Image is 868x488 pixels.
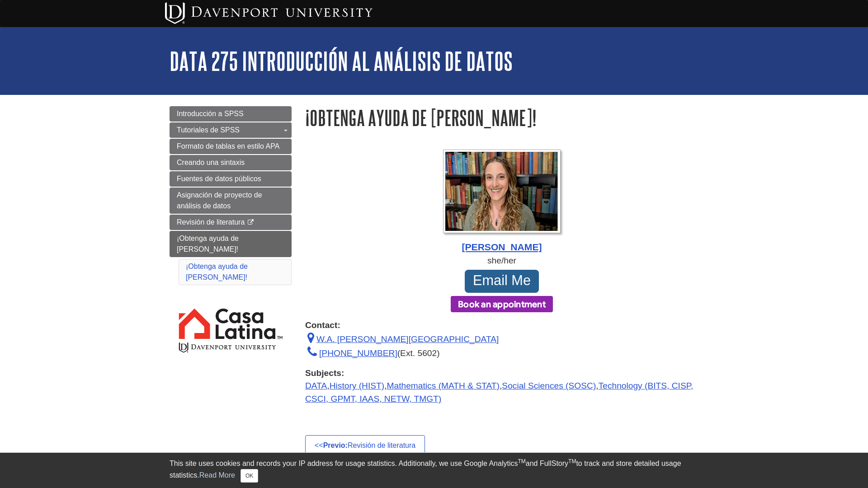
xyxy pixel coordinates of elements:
span: Revisión de literatura [177,218,245,226]
a: DATA [305,381,327,390]
button: Close [241,469,258,483]
strong: Previo: [323,441,348,449]
a: ¡Obtenga ayuda de [PERSON_NAME]! [170,231,292,257]
a: History (HIST) [330,381,385,390]
span: Formato de tablas en estilo APA [177,142,279,150]
a: Fuentes de datos públicos [170,171,292,187]
div: she/her [305,254,698,267]
span: Tutoriales de SPSS [177,126,240,134]
strong: Contact: [305,319,698,332]
span: Introducción a SPSS [177,110,244,117]
a: Read More [199,471,235,479]
a: Email Me [465,270,539,292]
a: W.A. [PERSON_NAME][GEOGRAPHIC_DATA] [305,334,499,344]
img: Davenport University [165,2,373,24]
a: Asignación de proyecto de análisis de datos [170,188,292,214]
div: This site uses cookies and records your IP address for usage statistics. Additionally, we use Goo... [170,458,698,483]
span: Fuentes de datos públicos [177,175,261,183]
a: Formato de tablas en estilo APA [170,139,292,154]
h1: ¡Obtenga ayuda de [PERSON_NAME]! [305,106,698,129]
span: Asignación de proyecto de análisis de datos [177,191,262,210]
a: Social Sciences (SOSC) [502,381,596,390]
a: Tutoriales de SPSS [170,122,292,138]
a: Mathematics (MATH & STAT) [387,381,500,390]
img: Profile Photo [443,150,561,233]
div: , , , , [305,367,698,406]
button: Book an appointment [451,296,553,312]
div: [PERSON_NAME] [305,240,698,254]
a: DATA 275 Introducción al análisis de datos [170,47,513,75]
div: (Ext. 5602) [305,346,698,360]
a: <<Previo:Revisión de literatura [305,435,425,456]
sup: TM [568,458,576,465]
a: Revisión de literatura [170,215,292,230]
span: ¡Obtenga ayuda de [PERSON_NAME]! [177,235,239,253]
a: ¡Obtenga ayuda de [PERSON_NAME]! [186,263,248,281]
div: Guide Page Menu [170,106,292,370]
span: Creando una sintaxis [177,159,245,166]
a: Introducción a SPSS [170,106,292,122]
a: [PHONE_NUMBER] [305,348,397,358]
strong: Subjects: [305,367,698,380]
sup: TM [518,458,525,465]
a: Creando una sintaxis [170,155,292,170]
i: This link opens in a new window [247,220,255,225]
a: Profile Photo [PERSON_NAME] [305,150,698,254]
